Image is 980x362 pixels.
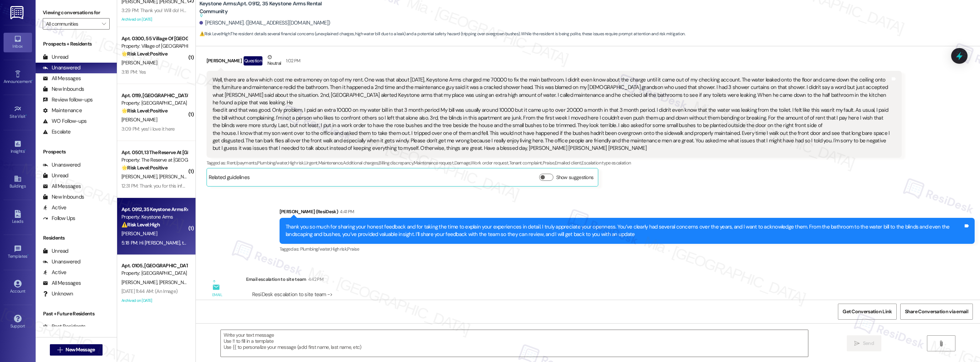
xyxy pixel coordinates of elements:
i:  [938,341,944,346]
div: 1:02 PM [284,57,300,64]
button: Share Conversation via email [900,304,973,320]
a: Account [4,278,32,297]
span: [PERSON_NAME] [121,230,157,237]
div: Apt. 0300, 55 Village Of [GEOGRAPHIC_DATA] [121,35,187,42]
span: Get Conversation Link [843,308,892,315]
div: 4:41 PM [338,208,354,215]
strong: 🌟 Risk Level: Positive [121,107,167,114]
div: [PERSON_NAME] (ResiDesk) [280,208,975,218]
div: Unanswered [43,64,80,72]
strong: 🌟 Risk Level: Positive [121,164,167,171]
span: [PERSON_NAME] [159,279,194,285]
span: Tenant complaint , [509,160,543,166]
div: Property: [GEOGRAPHIC_DATA] [121,269,187,277]
strong: 🌟 Risk Level: Positive [121,51,167,57]
div: Active [43,269,67,276]
div: Unread [43,53,68,61]
div: Apt. 0119, [GEOGRAPHIC_DATA] [121,92,187,99]
a: Templates • [4,243,32,262]
span: Share Conversation via email [905,308,968,315]
div: Follow Ups [43,215,75,222]
i:  [102,21,106,27]
div: Property: Village of [GEOGRAPHIC_DATA] [121,42,187,50]
div: Escalate [43,128,71,136]
span: [PERSON_NAME] [121,116,157,123]
div: WO Follow-ups [43,117,87,125]
div: New Inbounds [43,193,84,201]
span: Additional charges , [343,160,379,166]
div: Residents [36,234,117,242]
div: Thank you so much for sharing your honest feedback and for taking the time to explain your experi... [286,223,963,238]
div: All Messages [43,183,81,190]
strong: ⚠️ Risk Level: High [121,221,160,228]
div: Apt. 0912, 35 Keystone Arms Rental Community [121,206,187,213]
div: Active [43,204,67,211]
label: Viewing conversations for [43,7,110,18]
img: ResiDesk Logo [10,6,25,19]
span: Praise , [543,160,555,166]
span: • [25,148,26,153]
div: 3:09 PM: yes! i love it here [121,126,174,132]
div: Apt. 0501, 13 The Reserve At [GEOGRAPHIC_DATA] [121,149,187,156]
a: Buildings [4,173,32,192]
div: 3:29 PM: Thank you! Will do! Have a great day! [121,7,217,14]
span: [PERSON_NAME] [121,173,159,180]
span: Maintenance request , [414,160,454,166]
div: 12:31 PM: Thank you for this information and update [PERSON_NAME]!! [121,183,265,189]
div: Apt. 0105, [GEOGRAPHIC_DATA] [121,262,187,269]
div: Unread [43,247,68,255]
div: Past Residents [43,323,86,330]
span: Plumbing/water , [257,160,288,166]
a: Leads [4,208,32,227]
input: All communities [46,18,98,30]
div: Review follow-ups [43,96,93,104]
span: Praise [347,246,359,252]
span: Damage , [454,160,471,166]
div: Tagged as: [280,244,975,254]
div: All Messages [43,279,81,287]
div: Past + Future Residents [36,310,117,318]
span: • [27,253,28,258]
div: Related guidelines [209,174,250,184]
div: 4:42 PM [306,276,323,283]
span: Rent/payments , [227,160,257,166]
div: New Inbounds [43,85,84,93]
span: • [26,113,27,118]
span: New Message [66,346,95,353]
span: High risk , [331,246,348,252]
div: [PERSON_NAME]. ([EMAIL_ADDRESS][DOMAIN_NAME]) [199,19,330,27]
strong: ⚠️ Risk Level: High [199,31,230,37]
span: High risk , [288,160,305,166]
div: Neutral [266,53,282,68]
div: Unanswered [43,258,80,266]
div: Email escalation to site team [212,291,240,314]
div: Unread [43,172,68,179]
div: All Messages [43,75,81,82]
button: New Message [50,344,103,356]
span: • [32,78,33,83]
div: Tagged as: [207,158,902,168]
div: ResiDesk escalation to site team -> Risk Level: Low risk Topics: Resident Feedback Escalation typ... [252,291,610,321]
span: [PERSON_NAME] [121,279,159,285]
i:  [57,347,63,353]
div: Prospects + Residents [36,40,117,48]
div: Archived on [DATE] [121,296,188,305]
div: Email escalation to site team [246,276,616,285]
div: Question [244,56,262,65]
div: 3:18 PM: Yes [121,69,146,75]
a: Inbox [4,33,32,52]
a: Site Visit • [4,103,32,122]
span: : The resident details several financial concerns (unexplained charges, high water bill due to a ... [199,30,685,38]
i:  [854,341,860,346]
span: Work order request , [471,160,509,166]
div: Well, there are a few which cost me extra money on top of my rent. One was that about [DATE], Key... [213,76,890,152]
div: Property: The Reserve at [GEOGRAPHIC_DATA] [121,156,187,164]
span: Emailed client , [555,160,582,166]
div: [PERSON_NAME] [207,53,902,71]
a: Support [4,313,32,332]
div: Property: Keystone Arms [121,213,187,221]
span: Maintenance , [318,160,343,166]
div: Unknown [43,290,73,298]
span: [PERSON_NAME] [121,59,157,66]
span: Send [863,340,874,347]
